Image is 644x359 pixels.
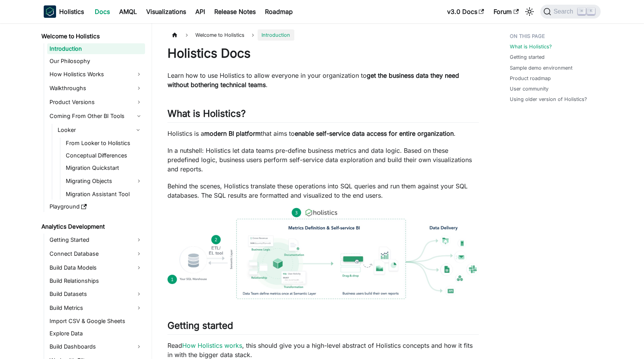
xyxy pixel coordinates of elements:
a: Getting started [510,53,545,61]
a: Build Datasets [47,288,145,300]
button: Search (Command+K) [540,5,600,19]
a: Analytics Development [39,221,145,232]
nav: Docs sidebar [36,23,152,359]
span: Welcome to Holistics [191,29,248,41]
p: Learn how to use Holistics to allow everyone in your organization to . [167,71,479,89]
a: Coming From Other BI Tools [47,110,145,122]
a: From Looker to Holistics [63,138,145,149]
button: Collapse sidebar category 'Looker' [131,124,145,136]
a: Migration Assistant Tool [63,189,145,200]
a: Welcome to Holistics [39,31,145,42]
a: How Holistics Works [47,68,145,80]
a: HolisticsHolistics [44,5,84,18]
span: Search [551,8,578,15]
kbd: K [587,8,595,15]
a: API [191,5,210,18]
p: In a nutshell: Holistics let data teams pre-define business metrics and data logic. Based on thes... [167,146,479,174]
a: Introduction [47,43,145,54]
p: Holistics is a that aims to . [167,129,479,138]
a: Visualizations [142,5,191,18]
a: Build Dashboards [47,340,145,353]
a: Looker [55,124,131,136]
a: Docs [90,5,114,18]
b: Holistics [59,7,84,16]
a: User community [510,85,548,92]
a: v3.0 Docs [442,5,489,18]
a: Walkthroughs [47,82,145,94]
a: Build Metrics [47,302,145,314]
a: Product Versions [47,96,145,108]
a: Conceptual Differences [63,150,145,161]
a: Our Philosophy [47,56,145,67]
span: Introduction [258,29,294,41]
a: How Holistics works [182,342,242,349]
strong: enable self-service data access for entire organization [295,130,454,137]
a: Forum [489,5,523,18]
nav: Breadcrumbs [167,29,479,41]
h1: Holistics Docs [167,46,479,61]
a: Import CSV & Google Sheets [47,316,145,327]
a: Roadmap [260,5,297,18]
a: AMQL [114,5,142,18]
kbd: ⌘ [578,8,586,15]
h2: Getting started [167,320,479,335]
a: Migration Quickstart [63,162,145,173]
a: Build Relationships [47,275,145,286]
button: Switch between dark and light mode (currently light mode) [523,5,536,18]
img: Holistics [44,5,56,18]
a: Getting Started [47,234,145,246]
a: Sample demo environment [510,64,572,72]
a: Explore Data [47,328,145,339]
a: Connect Database [47,248,145,260]
a: What is Holistics? [510,43,552,50]
p: Behind the scenes, Holistics translate these operations into SQL queries and run them against you... [167,181,479,200]
a: Build Data Models [47,262,145,274]
a: Playground [47,201,145,212]
a: Product roadmap [510,75,551,82]
a: Using older version of Holistics? [510,96,587,103]
a: Release Notes [210,5,260,18]
img: How Holistics fits in your Data Stack [167,208,479,299]
strong: modern BI platform [204,130,261,137]
h2: What is Holistics? [167,108,479,123]
a: Migrating Objects [63,175,145,187]
a: Home page [167,29,182,41]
